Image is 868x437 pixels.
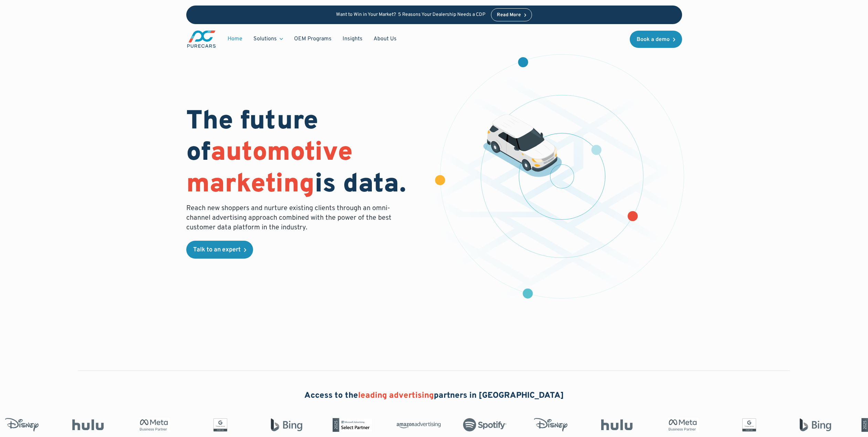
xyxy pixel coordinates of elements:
[637,37,670,42] div: Book a demo
[304,390,564,402] h2: Access to the partners in [GEOGRAPHIC_DATA]
[186,30,217,49] a: main
[289,32,337,45] a: OEM Programs
[661,418,705,432] img: Meta Business Partner
[368,32,402,45] a: About Us
[727,418,771,432] img: Google Partner
[66,419,110,430] img: Hulu
[630,31,682,48] a: Book a demo
[198,418,242,432] img: Google Partner
[186,137,353,201] span: automotive marketing
[396,419,440,430] img: Amazon Advertising
[132,418,176,432] img: Meta Business Partner
[497,13,521,18] div: Read More
[186,204,396,232] p: Reach new shoppers and nurture existing clients through an omni-channel advertising approach comb...
[186,30,217,49] img: purecars logo
[186,106,426,201] h1: The future of is data.
[793,418,837,432] img: Bing
[462,418,506,432] img: Spotify
[186,241,253,259] a: Talk to an expert
[358,391,434,401] span: leading advertising
[264,418,308,432] img: Bing
[193,247,241,253] div: Talk to an expert
[253,35,277,43] div: Solutions
[491,8,532,21] a: Read More
[330,418,374,432] img: Microsoft Advertising Partner
[248,32,289,45] div: Solutions
[595,419,639,430] img: Hulu
[222,32,248,45] a: Home
[337,32,368,45] a: Insights
[336,12,485,18] p: Want to Win in Your Market? 5 Reasons Your Dealership Needs a CDP
[483,114,562,177] img: illustration of a vehicle
[529,418,573,432] img: Disney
